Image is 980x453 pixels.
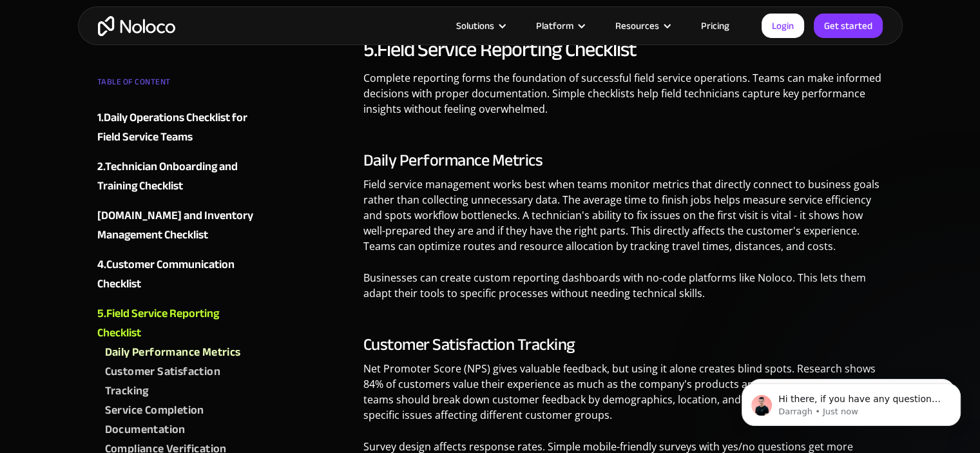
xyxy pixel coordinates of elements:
[363,151,883,170] h3: Daily Performance Metrics
[105,343,241,362] div: Daily Performance Metrics
[814,14,883,38] a: Get started
[363,37,883,63] h2: 5.
[105,343,253,362] a: Daily Performance Metrics
[599,17,685,34] div: Resources
[363,361,883,432] p: Net Promoter Score (NPS) gives valuable feedback, but using it alone creates blind spots. Researc...
[615,17,659,34] div: Resources
[363,270,883,311] p: Businesses can create custom reporting dashboards with no-code platforms like Noloco. This lets t...
[520,17,599,34] div: Platform
[722,356,980,447] iframe: Intercom notifications message
[685,17,745,34] a: Pricing
[97,255,253,294] a: 4.Customer Communication Checklist
[97,108,253,147] a: 1.Daily Operations Checklist for Field Service Teams
[105,362,253,401] a: Customer Satisfaction Tracking
[440,17,520,34] div: Solutions
[97,206,253,245] a: [DOMAIN_NAME] and Inventory Management Checklist
[536,17,573,34] div: Platform
[363,70,883,126] p: Complete reporting forms the foundation of successful field service operations. Teams can make in...
[105,401,253,439] a: Service Completion Documentation
[97,157,253,196] a: 2.Technician Onboarding and Training Checklist
[97,304,253,343] a: 5.Field Service Reporting Checklist
[363,177,883,264] p: Field service management works best when teams monitor metrics that directly connect to business ...
[97,72,253,98] div: TABLE OF CONTENT
[762,14,804,38] a: Login
[456,17,494,34] div: Solutions
[363,335,883,354] h3: Customer Satisfaction Tracking
[98,16,175,36] a: home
